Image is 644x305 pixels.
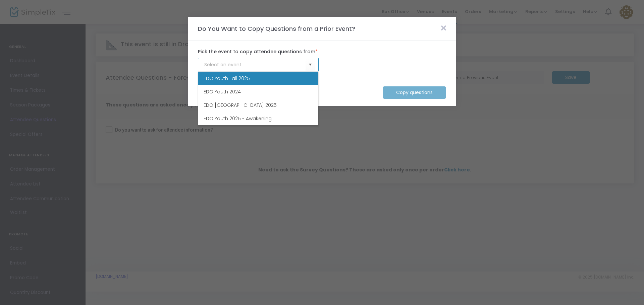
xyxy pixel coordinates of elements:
[306,58,315,72] button: Select
[204,115,272,122] span: EDO Youth 2025 - Awakening
[198,48,319,55] label: Pick the event to copy attendee questions from
[204,102,277,108] span: EDO [GEOGRAPHIC_DATA] 2025
[204,61,306,68] input: Select an event
[188,17,456,41] m-panel-header: Do You Want to Copy Questions from a Prior Event?
[204,75,250,82] span: EDO Youth Fall 2025
[204,88,241,95] span: EDO Youth 2024
[195,24,359,33] m-panel-title: Do You Want to Copy Questions from a Prior Event?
